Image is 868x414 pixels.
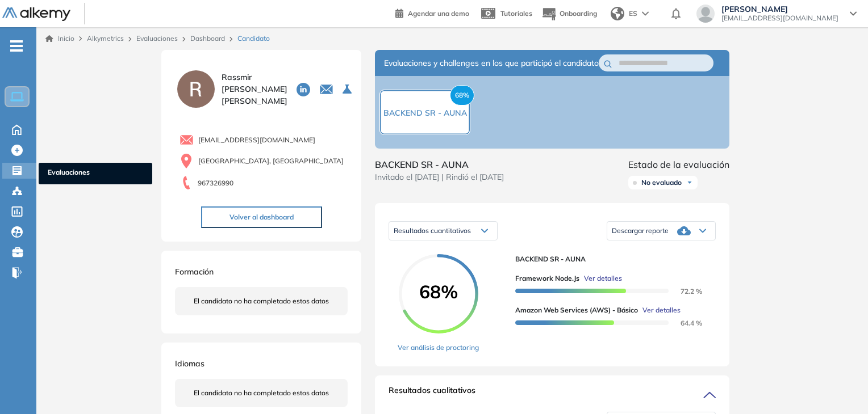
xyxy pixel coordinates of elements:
span: Invitado el [DATE] | Rindió el [DATE] [375,171,504,183]
span: 68% [399,282,478,301]
button: Ver detalles [579,273,622,284]
span: Framework Node.js [515,273,579,284]
span: Agendar una demo [408,9,469,18]
span: Formación [175,267,214,277]
span: 68% [450,85,474,105]
a: Ver análisis de proctoring [398,343,479,353]
span: No evaluado [641,178,682,187]
span: [PERSON_NAME] [721,5,838,14]
span: 64.4 % [667,319,702,327]
span: ES [629,9,637,19]
span: Rassmir [PERSON_NAME] [PERSON_NAME] [222,71,287,107]
span: Ver detalles [584,273,622,284]
button: Volver al dashboard [201,206,322,228]
span: BACKEND SR - AUNA [375,158,504,171]
img: arrow [642,11,649,16]
span: Evaluaciones [48,167,143,180]
span: Amazon Web Services (AWS) - Básico [515,305,638,315]
span: Ver detalles [642,305,681,315]
span: Descargar reporte [612,226,669,235]
a: Evaluaciones [136,34,178,43]
span: Tutoriales [500,9,532,18]
span: Estado de la evaluación [628,158,729,171]
span: Resultados cuantitativos [394,226,471,235]
span: 72.2 % [667,287,702,295]
span: [EMAIL_ADDRESS][DOMAIN_NAME] [198,135,315,145]
span: El candidato no ha completado estos datos [194,296,329,306]
button: Ver detalles [638,305,681,315]
span: Alkymetrics [87,34,124,43]
span: [GEOGRAPHIC_DATA], [GEOGRAPHIC_DATA] [198,156,344,166]
span: BACKEND SR - AUNA [383,108,467,118]
span: Candidato [237,33,270,44]
i: - [10,45,23,47]
span: Onboarding [560,9,597,18]
span: [EMAIL_ADDRESS][DOMAIN_NAME] [721,14,838,23]
span: Resultados cualitativos [389,385,475,403]
button: Onboarding [541,2,597,26]
span: BACKEND SR - AUNA [515,254,707,264]
span: Idiomas [175,358,205,369]
span: Evaluaciones y challenges en los que participó el candidato [384,57,599,69]
span: El candidato no ha completado estos datos [194,388,329,398]
img: Logo [2,7,70,22]
a: Dashboard [190,34,225,43]
a: Inicio [45,33,74,44]
img: Ícono de flecha [686,179,693,186]
span: 967326990 [198,178,233,188]
img: PROFILE_MENU_LOGO_USER [175,68,217,110]
a: Agendar una demo [395,6,469,19]
img: world [611,7,624,20]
